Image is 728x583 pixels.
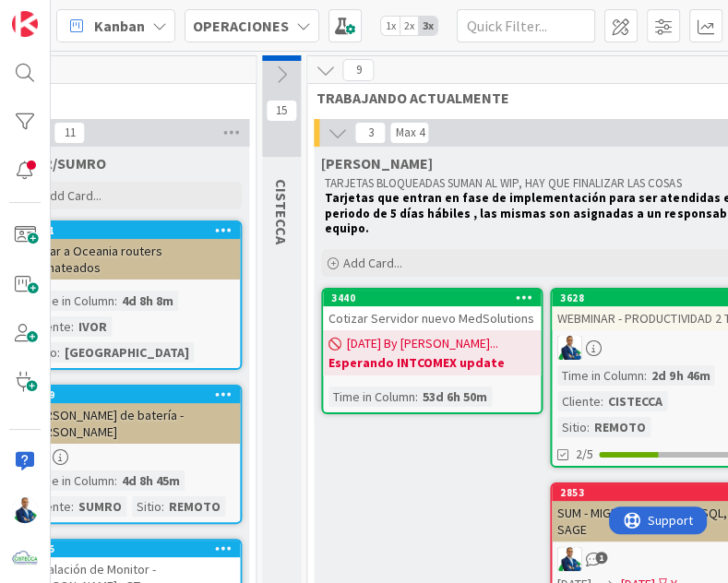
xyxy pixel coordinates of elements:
div: 4d 8h 45m [117,470,185,491]
div: REMOTO [590,417,650,437]
span: GABRIEL [321,154,433,173]
div: Time in Column [328,387,415,407]
span: Support [39,3,84,25]
span: : [587,417,590,437]
span: : [71,316,74,337]
div: 3440 [323,290,541,306]
b: Esperando INTCOMEX update [328,353,535,372]
div: Time in Column [28,291,114,311]
span: Add Card... [42,187,101,204]
div: CISTECCA [603,391,667,411]
div: [PERSON_NAME] de batería - [PERSON_NAME] [22,403,240,444]
span: 1 [595,552,607,564]
div: Max 4 [395,128,424,137]
div: Sitio [132,496,161,517]
div: Time in Column [28,470,114,491]
span: : [71,496,74,517]
span: Add Card... [343,255,402,271]
img: avatar [12,546,38,572]
span: : [114,470,117,491]
div: 3595 [30,542,240,555]
span: 9 [342,59,374,81]
div: Llevar a Oceania routers formateados [22,239,240,280]
span: : [57,342,60,363]
div: 3619 [22,387,240,403]
div: SUMRO [74,496,126,517]
a: 3621Llevar a Oceania routers formateadosTime in Column:4d 8h 8mCliente:IVORSitio:[GEOGRAPHIC_DATA] [20,220,242,370]
span: [DATE] By [PERSON_NAME]... [347,334,498,353]
b: OPERACIONES [193,17,289,35]
span: 3 [354,122,386,144]
div: Sitio [557,417,587,437]
div: [GEOGRAPHIC_DATA] [60,342,194,363]
span: 15 [266,100,297,122]
span: IVOR/SUMRO [20,154,106,173]
span: TARJETAS BLOQUEADAS SUMAN AL WIP, HAY QUE FINALIZAR LAS COSAS [325,175,681,191]
span: : [644,365,647,386]
div: 4d 8h 8m [117,291,178,311]
div: 3440 [331,291,541,304]
span: CISTECCA [272,179,291,244]
span: : [601,391,603,411]
div: IVOR [74,316,112,337]
span: : [161,496,164,517]
div: 3621Llevar a Oceania routers formateados [22,222,240,280]
div: 3619[PERSON_NAME] de batería - [PERSON_NAME] [22,387,240,444]
div: Cliente [557,391,601,411]
img: GA [12,497,38,523]
a: 3619[PERSON_NAME] de batería - [PERSON_NAME]Time in Column:4d 8h 45mCliente:SUMROSitio:REMOTO [20,385,242,524]
a: 3440Cotizar Servidor nuevo MedSolutions[DATE] By [PERSON_NAME]...Esperando INTCOMEX updateTime in... [321,288,543,414]
span: 2x [400,17,419,35]
div: 3440Cotizar Servidor nuevo MedSolutions [323,290,541,330]
img: GA [557,336,581,360]
span: 3x [419,17,437,35]
div: Time in Column [557,365,644,386]
div: 3621 [22,222,240,239]
input: Quick Filter... [457,9,595,42]
span: Kanban [94,15,145,37]
div: 3619 [30,388,240,401]
div: 2d 9h 46m [647,365,714,386]
span: 1x [381,17,400,35]
img: GA [557,547,581,571]
div: 3595 [22,541,240,557]
div: 3621 [30,224,240,237]
div: 53d 6h 50m [418,387,492,407]
span: : [415,387,418,407]
span: : [114,291,117,311]
span: 2/5 [576,445,593,464]
div: Cotizar Servidor nuevo MedSolutions [323,306,541,330]
img: Visit kanbanzone.com [12,11,38,37]
div: REMOTO [164,496,225,517]
span: 11 [54,122,85,144]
